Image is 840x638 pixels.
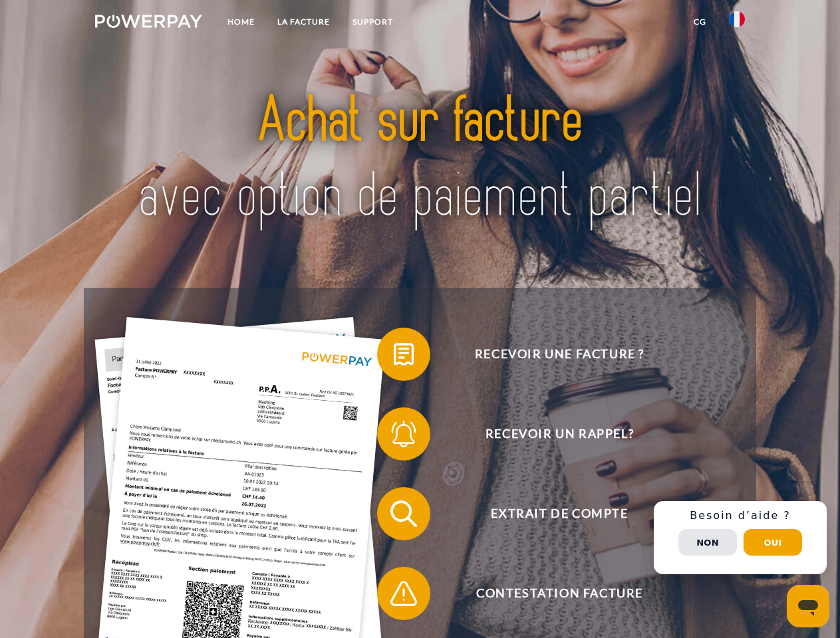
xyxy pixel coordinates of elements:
span: Recevoir une facture ? [396,328,722,381]
img: logo-powerpay-white.svg [95,15,202,28]
a: LA FACTURE [266,10,341,34]
img: qb_warning.svg [387,577,420,610]
button: Non [678,529,737,556]
button: Recevoir un rappel? [377,407,723,461]
img: qb_bill.svg [387,338,420,371]
button: Contestation Facture [377,567,723,620]
button: Recevoir une facture ? [377,328,723,381]
img: qb_search.svg [387,497,420,530]
img: qb_bell.svg [387,417,420,451]
button: Oui [744,529,802,556]
img: title-powerpay_fr.svg [127,64,713,255]
a: Support [341,10,404,34]
span: Extrait de compte [396,487,722,540]
div: Schnellhilfe [654,501,827,574]
h3: Besoin d’aide ? [662,509,819,522]
iframe: Bouton de lancement de la fenêtre de messagerie [787,585,829,627]
span: Recevoir un rappel? [396,407,722,461]
a: Home [216,10,266,34]
button: Extrait de compte [377,487,723,540]
span: Contestation Facture [396,567,722,620]
img: fr [729,11,745,27]
a: CG [682,10,718,34]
